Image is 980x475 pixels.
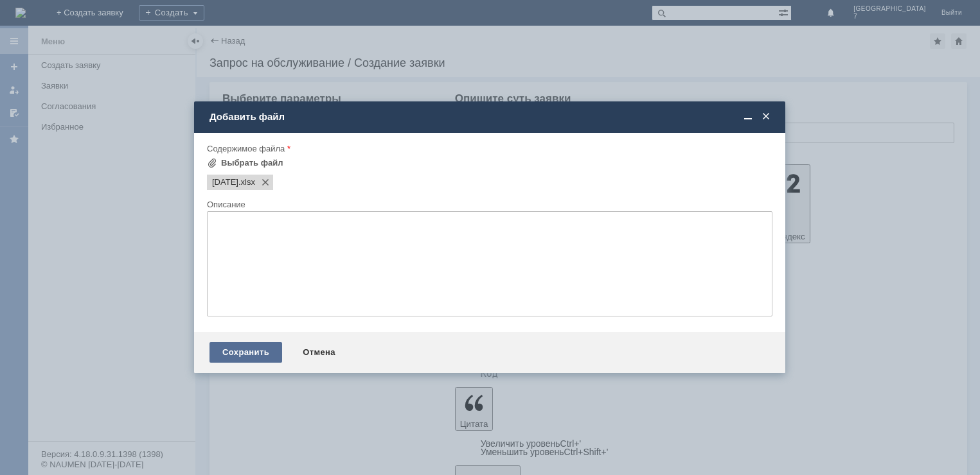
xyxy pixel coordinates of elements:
[5,5,188,26] div: прошу вас удалить все отложенные чеки за [DATE]
[212,177,238,187] span: 11.09.2025.xlsx
[742,111,754,123] span: Свернуть (Ctrl + M)
[207,144,770,153] div: Содержимое файла
[760,111,772,123] span: Закрыть
[221,158,283,168] div: Выбрать файл
[209,111,772,123] div: Добавить файл
[207,200,770,209] div: Описание
[238,177,255,187] span: 11.09.2025.xlsx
